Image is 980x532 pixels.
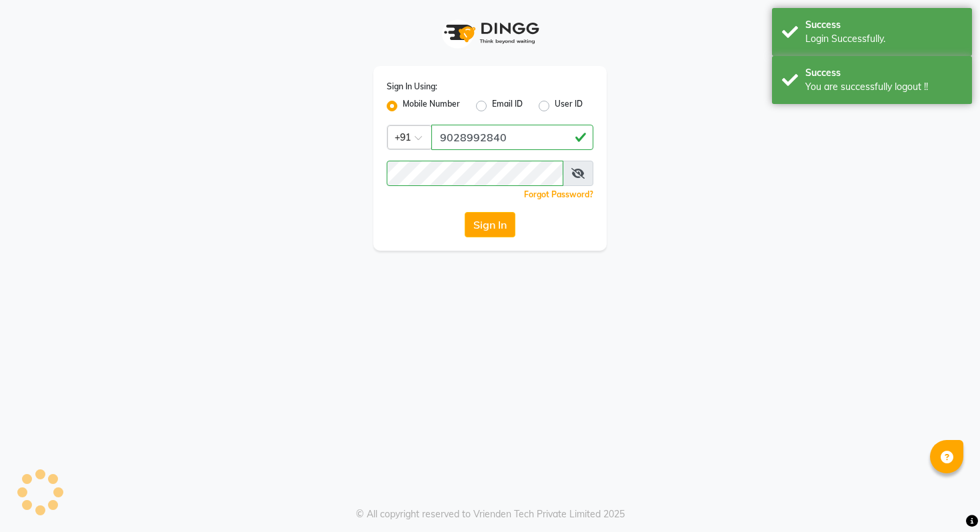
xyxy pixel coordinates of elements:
a: Forgot Password? [524,189,593,199]
button: Sign In [465,212,515,237]
input: Username [431,125,593,150]
img: logo1.svg [437,13,543,53]
div: Login Successfully. [805,32,962,46]
div: Success [805,18,962,32]
div: Success [805,66,962,80]
div: You are successfully logout !! [805,80,962,94]
label: Sign In Using: [387,81,437,93]
label: User ID [555,98,583,114]
input: Username [387,161,563,186]
label: Mobile Number [403,98,460,114]
label: Email ID [492,98,523,114]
